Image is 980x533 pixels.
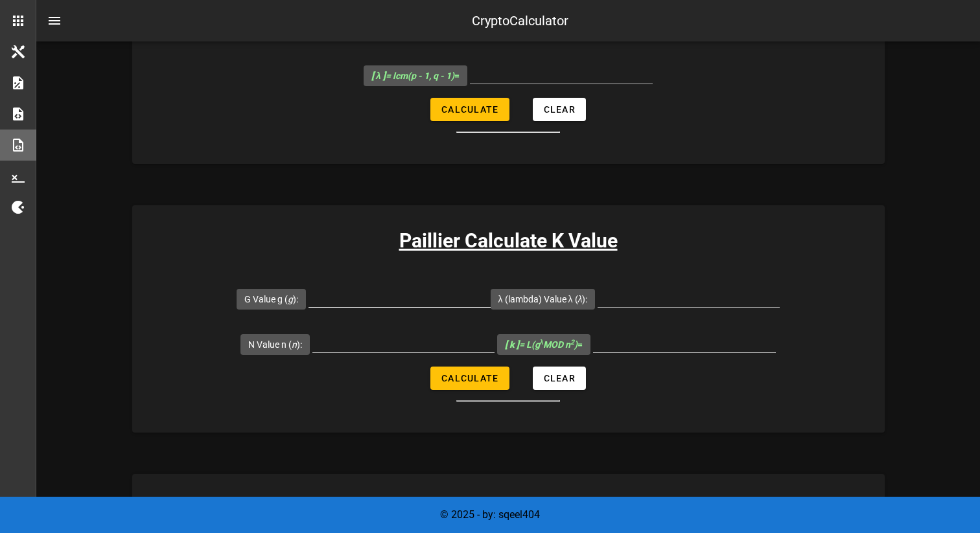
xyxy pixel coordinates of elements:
button: Clear [533,367,586,390]
i: = lcm(p - 1, q - 1) [371,71,454,81]
span: © 2025 - by: sqeel404 [440,508,540,521]
button: Calculate [430,98,509,121]
div: CryptoCalculator [472,11,568,30]
i: n [292,339,297,350]
span: = [371,71,460,81]
sup: 2 [570,338,574,346]
button: Calculate [430,367,509,390]
h3: Paillier Calculate Mu Value : [132,495,885,524]
span: Calculate [441,373,498,383]
span: Clear [543,104,576,115]
button: Clear [533,98,586,121]
i: = L(g MOD n ) [505,339,578,350]
b: [ λ ] [371,71,386,81]
i: g [288,294,293,304]
label: λ (lambda) Value λ ( ): [498,293,588,306]
label: G Value g ( ): [244,293,298,306]
h3: Paillier Calculate K Value [132,226,885,255]
button: nav-menu-toggle [39,5,70,36]
span: = [505,339,583,350]
sup: λ [540,338,544,346]
i: λ [578,294,583,304]
span: Calculate [441,104,498,115]
b: [ k ] [505,339,519,350]
span: Clear [543,373,576,383]
label: N Value n ( ): [248,338,302,351]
